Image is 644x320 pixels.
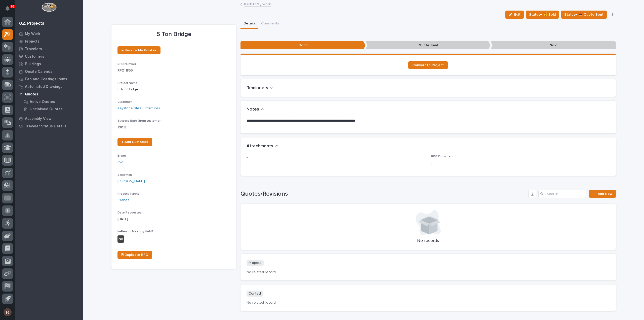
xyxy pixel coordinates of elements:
[15,75,83,83] a: Fab and Coatings Items
[529,12,556,18] span: Status→ 💰 Sold
[117,160,123,165] a: PWI
[431,161,610,166] p: -
[15,60,83,68] a: Buildings
[42,3,56,12] img: Workspace Logo
[598,192,613,196] span: Add New
[15,115,83,122] a: Assembly View
[247,85,268,91] h2: Reminders
[117,87,230,92] p: 5 Ton Bridge
[2,3,13,14] button: Notifications
[117,173,132,176] span: Salesman
[247,301,610,305] p: No related record
[15,68,83,75] a: Onsite Calendar
[11,5,14,8] p: 65
[117,179,145,184] a: [PERSON_NAME]
[589,190,616,198] a: Add New
[247,155,425,160] p: -
[117,138,152,146] a: + Add Customer
[19,105,83,113] a: Unclaimed Quotes
[117,68,230,73] p: RFQ11855
[117,235,124,243] div: No
[247,107,265,112] button: Notes
[117,31,230,38] p: 5 Ton Bridge
[244,1,271,7] a: Back toMy Work
[240,190,527,198] h1: Quotes/Revisions
[564,12,603,18] span: Status→ 📤 Quote Sent
[117,82,138,85] span: Project Name
[247,270,610,274] p: No related record
[258,19,282,29] button: Comments
[117,106,160,111] a: Keystone Steel Structures
[117,125,230,130] p: 100 %
[117,251,152,259] a: ⎘ Duplicate RFQ
[247,85,274,91] button: Reminders
[117,192,140,195] span: Product Type(s)
[117,154,126,157] span: Brand
[247,144,279,149] button: Attachments
[491,41,616,50] p: Sold
[30,107,63,112] p: Unclaimed Quotes
[25,62,41,66] p: Buildings
[15,30,83,38] a: My Work
[25,124,66,129] p: Traveler Status Details
[25,32,40,36] p: My Work
[240,41,366,50] p: Todo
[15,83,83,90] a: Automated Drawings
[25,77,67,82] p: Fab and Coatings Items
[514,12,520,17] span: Edit
[247,260,264,266] p: Projects
[122,140,148,144] span: + Add Customer
[6,6,13,14] div: Notifications65
[25,85,62,89] p: Automated Drawings
[117,46,160,54] a: ← Back to My Quotes
[117,217,230,222] p: [DATE]
[561,11,607,19] button: Status→ 📤 Quote Sent
[117,100,132,103] span: Customer
[15,38,83,45] a: Projects
[25,47,42,51] p: Travelers
[117,230,153,233] span: In-Person Meeting Held?
[431,155,454,158] span: RFQ Document
[15,53,83,60] a: Customers
[25,39,39,44] p: Projects
[25,69,54,74] p: Onsite Calendar
[25,54,44,59] p: Customers
[247,291,263,297] p: Contact
[122,49,156,52] span: ← Back to My Quotes
[505,11,524,19] button: Edit
[247,238,610,244] p: No records
[15,122,83,130] a: Traveler Status Details
[240,19,258,29] button: Details
[366,41,491,50] p: Quote Sent
[19,98,83,105] a: Active Quotes
[122,253,148,257] span: ⎘ Duplicate RFQ
[526,11,559,19] button: Status→ 💰 Sold
[117,63,136,66] span: RFQ Number
[117,198,129,203] a: Cranes
[538,190,586,198] input: Search
[247,107,259,112] h2: Notes
[117,211,142,214] span: Date Requested
[15,45,83,53] a: Travelers
[2,307,13,317] button: users-avatar
[25,117,51,121] p: Assembly View
[19,21,44,26] div: 02. Projects
[247,144,273,149] h2: Attachments
[117,119,162,122] span: Success Rate (from customer)
[15,90,83,98] a: Quotes
[30,100,55,104] p: Active Quotes
[25,92,38,97] p: Quotes
[412,63,444,67] span: Convert to Project
[408,61,448,69] a: Convert to Project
